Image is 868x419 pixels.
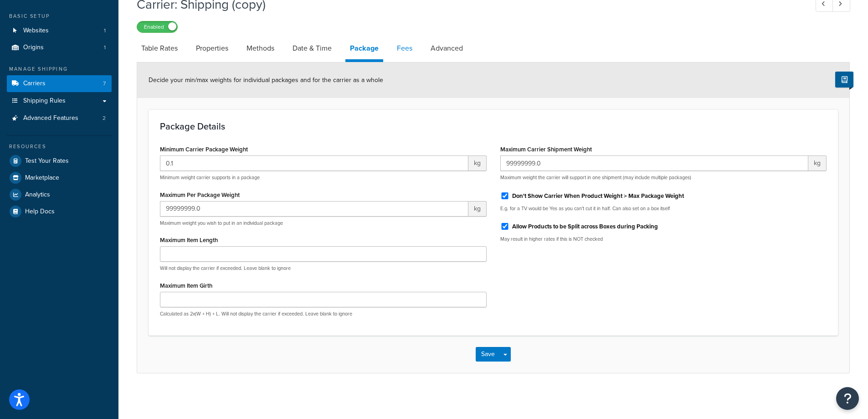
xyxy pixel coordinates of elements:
p: Minimum weight carrier supports in a package [160,174,487,181]
a: Advanced [426,37,467,59]
a: Analytics [7,186,112,203]
label: Allow Products to be Split across Boxes during Packing [512,222,658,231]
a: Advanced Features2 [7,110,112,127]
a: Test Your Rates [7,153,112,169]
label: Enabled [137,21,177,32]
label: Don't Show Carrier When Product Weight > Max Package Weight [512,192,684,200]
p: Maximum weight you wish to put in an individual package [160,220,487,227]
li: Carriers [7,75,112,92]
div: Resources [7,143,112,150]
span: Marketplace [25,174,59,182]
li: Websites [7,22,112,39]
a: Marketplace [7,170,112,186]
span: 1 [104,27,106,35]
button: Save [476,347,500,362]
a: Carriers7 [7,75,112,92]
li: Advanced Features [7,110,112,127]
p: May result in higher rates if this is NOT checked [500,236,827,243]
a: Table Rates [137,37,182,59]
button: Open Resource Center [836,387,859,410]
span: Origins [23,44,44,52]
h3: Package Details [160,121,827,131]
div: Manage Shipping [7,65,112,73]
span: 7 [103,80,106,88]
span: 2 [103,114,106,122]
li: Origins [7,39,112,56]
span: 1 [104,44,106,52]
a: Package [345,37,383,62]
p: Maximum weight the carrier will support in one shipment (may include multiple packages) [500,174,827,181]
label: Maximum Item Girth [160,282,212,289]
button: Show Help Docs [835,72,853,88]
div: Basic Setup [7,12,112,20]
span: kg [808,155,827,171]
a: Shipping Rules [7,93,112,109]
a: Websites1 [7,22,112,39]
span: kg [468,155,487,171]
label: Maximum Per Package Weight [160,191,240,198]
a: Methods [242,37,279,59]
p: Will not display the carrier if exceeded. Leave blank to ignore [160,265,487,272]
span: Analytics [25,191,50,199]
p: E.g. for a TV would be Yes as you can't cut it in half. Can also set on a box itself [500,205,827,212]
a: Date & Time [288,37,336,59]
span: Websites [23,27,49,35]
a: Origins1 [7,39,112,56]
label: Minimum Carrier Package Weight [160,146,248,153]
span: Shipping Rules [23,97,66,105]
span: kg [468,201,487,217]
span: Help Docs [25,208,55,216]
a: Help Docs [7,203,112,220]
span: Test Your Rates [25,157,69,165]
a: Properties [191,37,233,59]
a: Fees [392,37,417,59]
label: Maximum Item Length [160,237,218,243]
span: Advanced Features [23,114,78,122]
p: Calculated as 2x(W + H) + L. Will not display the carrier if exceeded. Leave blank to ignore [160,310,487,317]
span: Decide your min/max weights for individual packages and for the carrier as a whole [149,75,383,85]
label: Maximum Carrier Shipment Weight [500,146,592,153]
span: Carriers [23,80,46,88]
